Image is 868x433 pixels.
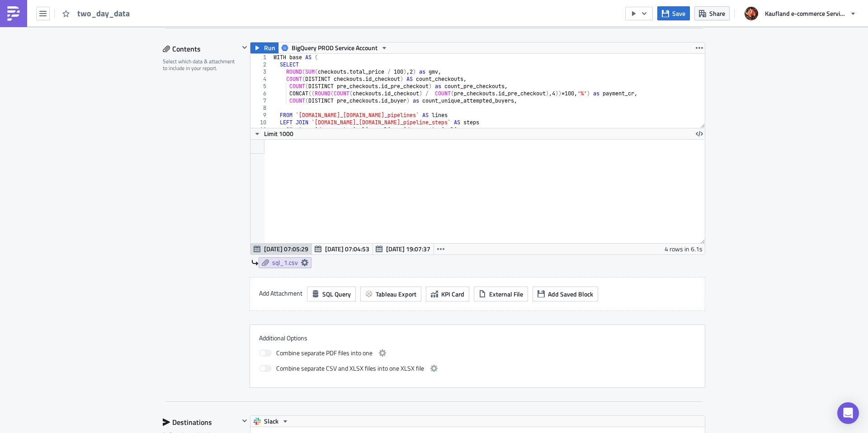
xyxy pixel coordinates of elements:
div: 7 [250,97,272,104]
body: Rich Text Area. Press ALT-0 for help. [4,4,432,69]
button: Hide content [239,42,250,53]
div: 3 [250,68,272,75]
button: Tableau Export [360,287,421,301]
img: Avatar [744,6,759,21]
a: sql_1.csv [259,257,311,268]
span: BigQuery PROD Service Account [292,42,377,53]
span: Run [264,42,275,53]
div: 1 [250,54,272,61]
span: [DATE] 19:07:37 [386,244,430,254]
span: Combine separate CSV and XLSX files into one XLSX file [276,363,424,374]
button: Run [250,42,278,53]
div: 8 [250,104,272,112]
button: [DATE] 19:07:37 [373,244,434,254]
p: Here is the report for after-launch performance number of IT. Due to the small numbers the failur... [4,4,432,69]
div: 11 [250,126,272,133]
button: SQL Query [307,287,356,301]
span: Share [709,9,725,18]
label: Additional Options [259,334,696,342]
span: Slack [264,416,278,427]
span: Limit 1000 [264,129,293,138]
div: 2 [250,61,272,68]
span: Combine separate PDF files into one [276,348,373,358]
button: KPI Card [426,287,469,301]
span: KPI Card [441,289,464,299]
span: Save [672,9,685,18]
button: [DATE] 07:04:53 [311,244,373,254]
button: Limit 1000 [250,128,297,139]
span: Kaufland e-commerce Services GmbH & Co. KG [765,9,846,18]
button: Slack [250,416,292,427]
div: 10 [250,119,272,126]
img: PushMetrics [6,6,21,21]
button: Share [694,6,730,20]
span: two_day_data [77,8,131,19]
button: External File [474,287,528,301]
div: Contents [163,42,239,56]
div: Destinations [163,415,239,429]
div: 6 [250,90,272,97]
span: [DATE] 07:04:53 [325,244,369,254]
button: BigQuery PROD Service Account [278,42,391,53]
div: 9 [250,112,272,119]
div: 4 rows in 6.1s [665,244,703,254]
button: Add Saved Block [533,287,598,301]
span: Add Saved Block [548,289,593,299]
div: Open Intercom Messenger [837,402,859,424]
span: External File [489,289,523,299]
button: Save [657,6,690,20]
span: [DATE] 07:05:29 [264,244,308,254]
button: Hide content [239,415,250,426]
label: Add Attachment [259,287,302,300]
button: [DATE] 07:05:29 [250,244,312,254]
div: Select which data & attachment to include in your report. [163,58,239,72]
span: Tableau Export [376,289,416,299]
button: Kaufland e-commerce Services GmbH & Co. KG [739,4,861,24]
div: 4 [250,75,272,83]
div: 5 [250,83,272,90]
span: sql_1.csv [272,259,298,267]
span: SQL Query [322,289,351,299]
